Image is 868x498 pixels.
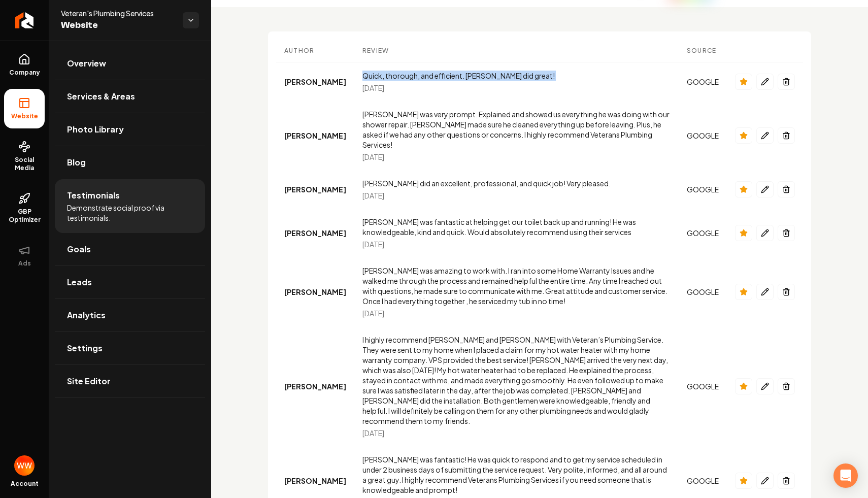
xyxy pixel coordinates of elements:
div: [PERSON_NAME] [284,476,346,486]
span: Demonstrate social proof via testimonials. [67,203,193,223]
span: Leads [67,276,92,288]
div: GOOGLE [687,184,719,194]
img: Will Wallace [14,455,35,476]
div: GOOGLE [687,287,719,297]
a: Goals [55,233,205,265]
th: Review [354,40,679,62]
a: Social Media [4,132,45,180]
span: Website [61,18,175,32]
div: [PERSON_NAME] [284,184,346,194]
a: Blog [55,146,205,179]
div: [PERSON_NAME] did an excellent, professional, and quick job! Very pleased. [362,178,671,188]
a: Leads [55,266,205,298]
a: GBP Optimizer [4,184,45,232]
span: [DATE] [362,308,384,318]
div: GOOGLE [687,77,719,87]
div: [PERSON_NAME] was very prompt. Explained and showed us everything he was doing with our shower re... [362,109,671,150]
a: Overview [55,47,205,80]
span: Settings [67,342,103,354]
th: Source [679,40,727,62]
div: [PERSON_NAME] was fantastic at helping get our toilet back up and running! He was knowledgeable, ... [362,217,671,237]
span: Testimonials [67,189,120,202]
div: [PERSON_NAME] was amazing to work with. I ran into some Home Warranty Issues and he walked me thr... [362,265,671,306]
span: Overview [67,57,106,70]
span: [DATE] [362,83,384,93]
div: [PERSON_NAME] [284,77,346,87]
div: GOOGLE [687,228,719,238]
div: I highly recommend [PERSON_NAME] and [PERSON_NAME] with Veteran’s Plumbing Service. They were sen... [362,335,671,426]
span: Analytics [67,309,106,321]
span: Website [7,112,42,120]
a: Services & Areas [55,80,205,113]
span: Ads [14,259,35,268]
div: [PERSON_NAME] [284,130,346,141]
div: Quick, thorough, and efficient. [PERSON_NAME] did great! [362,71,671,81]
span: GBP Optimizer [4,208,45,224]
a: Photo Library [55,113,205,146]
span: Account [11,480,39,488]
span: Photo Library [67,123,124,136]
span: Site Editor [67,375,111,387]
div: [PERSON_NAME] was fantastic! He was quick to respond and to get my service scheduled in under 2 b... [362,454,671,495]
div: GOOGLE [687,381,719,391]
button: Ads [4,236,45,276]
div: [PERSON_NAME] [284,287,346,297]
a: Company [4,45,45,85]
span: [DATE] [362,152,384,162]
div: [PERSON_NAME] [284,228,346,238]
div: GOOGLE [687,130,719,141]
div: [PERSON_NAME] [284,381,346,391]
a: Settings [55,332,205,364]
span: [DATE] [362,239,384,249]
span: Company [5,69,44,77]
a: Analytics [55,299,205,331]
span: Blog [67,156,86,169]
button: Open user button [14,455,35,476]
th: Author [276,40,354,62]
span: Social Media [4,156,45,172]
div: GOOGLE [687,476,719,486]
span: Services & Areas [67,90,135,103]
img: Rebolt Logo [15,12,34,28]
a: Site Editor [55,365,205,397]
div: Open Intercom Messenger [833,463,858,488]
span: Goals [67,243,91,255]
span: [DATE] [362,190,384,201]
span: Veteran's Plumbing Services [61,8,175,18]
span: [DATE] [362,428,384,438]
